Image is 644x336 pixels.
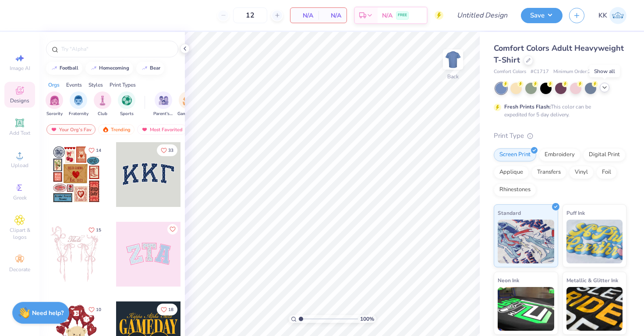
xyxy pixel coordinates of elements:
[598,10,607,21] span: KK
[177,91,198,117] button: filter button
[4,227,35,241] span: Clipart & logos
[553,68,597,76] span: Minimum Order: 24 +
[10,65,30,72] span: Image AI
[85,224,105,236] button: Like
[48,81,60,89] div: Orgs
[296,11,313,20] span: N/A
[494,148,536,161] div: Screen Print
[46,91,63,117] button: filter button
[120,111,134,117] span: Sports
[150,66,160,70] div: bear
[9,129,30,136] span: Add Text
[521,8,563,23] button: Save
[531,166,566,179] div: Transfers
[360,315,374,323] span: 100 %
[60,45,173,53] input: Try "Alpha"
[494,43,624,65] span: Comfort Colors Adult Heavyweight T-Shirt
[177,91,198,117] div: filter for Game Day
[74,95,83,105] img: Fraternity Image
[60,66,78,70] div: football
[589,65,620,77] div: Show all
[46,111,63,117] span: Sorority
[382,11,393,20] span: N/A
[494,131,626,141] div: Print Type
[539,148,580,161] div: Embroidery
[324,11,341,20] span: N/A
[122,95,132,105] img: Sports Image
[137,124,187,135] div: Most Favorited
[98,95,107,105] img: Club Image
[96,228,101,232] span: 15
[504,103,612,119] div: This color can be expedited for 5 day delivery.
[118,91,135,117] button: filter button
[69,111,88,117] span: Fraternity
[99,66,129,70] div: homecoming
[141,126,148,133] img: most_fav.gif
[50,126,57,133] img: most_fav.gif
[153,111,173,117] span: Parent's Weekend
[141,66,148,71] img: trend_line.gif
[66,81,82,89] div: Events
[447,73,459,80] div: Back
[168,148,173,153] span: 33
[450,7,514,24] input: Untitled Design
[10,97,29,104] span: Designs
[569,166,594,179] div: Vinyl
[98,124,134,135] div: Trending
[168,308,173,312] span: 18
[494,68,526,76] span: Comfort Colors
[32,309,64,317] strong: Need help?
[96,148,101,153] span: 14
[444,51,462,68] img: Back
[157,144,177,156] button: Like
[498,208,521,217] span: Standard
[90,66,97,71] img: trend_line.gif
[596,166,617,179] div: Foil
[157,304,177,315] button: Like
[398,12,407,18] span: FREE
[233,7,267,23] input: – –
[85,62,133,75] button: homecoming
[598,7,626,24] a: KK
[94,91,111,117] button: filter button
[11,162,28,169] span: Upload
[50,95,60,105] img: Sorority Image
[498,276,519,285] span: Neon Ink
[167,224,178,234] button: Like
[136,62,164,75] button: bear
[183,95,193,105] img: Game Day Image
[102,126,109,133] img: trending.gif
[153,91,173,117] div: filter for Parent's Weekend
[498,220,554,263] img: Standard
[504,103,551,110] strong: Fresh Prints Flash:
[46,124,96,135] div: Your Org's Fav
[566,208,585,217] span: Puff Ink
[566,220,623,263] img: Puff Ink
[94,91,111,117] div: filter for Club
[531,68,549,76] span: # C1717
[159,95,169,105] img: Parent's Weekend Image
[566,287,623,331] img: Metallic & Glitter Ink
[494,183,536,196] div: Rhinestones
[153,91,173,117] button: filter button
[98,111,107,117] span: Club
[177,111,198,117] span: Game Day
[498,287,554,331] img: Neon Ink
[566,276,618,285] span: Metallic & Glitter Ink
[96,308,101,312] span: 10
[85,304,105,315] button: Like
[118,91,135,117] div: filter for Sports
[9,266,30,273] span: Decorate
[88,81,103,89] div: Styles
[494,166,529,179] div: Applique
[46,62,82,75] button: football
[46,91,63,117] div: filter for Sorority
[609,7,626,24] img: Katie Kelly
[51,66,58,71] img: trend_line.gif
[110,81,136,89] div: Print Types
[85,144,105,156] button: Like
[13,194,27,201] span: Greek
[69,91,88,117] div: filter for Fraternity
[69,91,88,117] button: filter button
[583,148,626,161] div: Digital Print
